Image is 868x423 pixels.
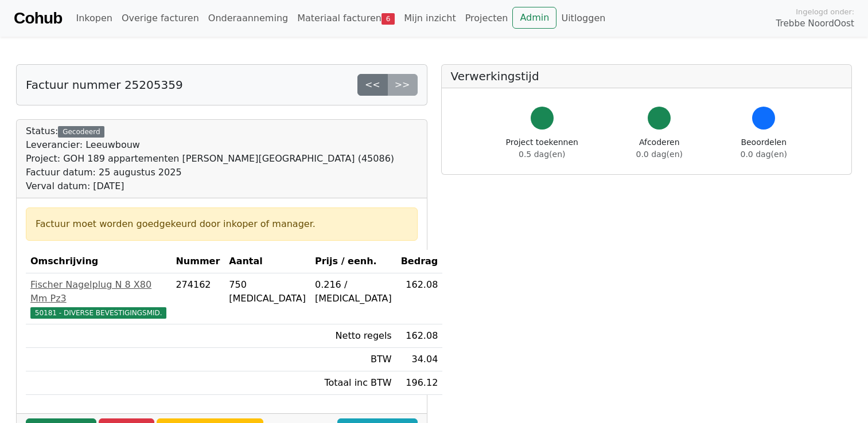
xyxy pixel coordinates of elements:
div: Gecodeerd [58,126,104,138]
div: Project toekennen [506,136,578,160]
a: Overige facturen [117,7,204,30]
td: 162.08 [396,324,443,348]
div: Beoordelen [741,136,787,160]
span: 50181 - DIVERSE BEVESTIGINGSMID. [30,307,166,319]
td: 162.08 [396,273,443,324]
td: 196.12 [396,371,443,395]
span: 0.0 dag(en) [741,150,787,159]
a: Fischer Nagelplug N 8 X80 Mm Pz350181 - DIVERSE BEVESTIGINGSMID. [30,278,166,319]
th: Nummer [171,250,224,273]
a: Inkopen [71,7,116,30]
div: 750 [MEDICAL_DATA] [229,278,306,305]
a: << [357,74,388,96]
a: Cohub [14,5,62,32]
td: Netto regels [310,324,396,348]
td: 274162 [171,273,224,324]
th: Aantal [224,250,310,273]
td: 34.04 [396,348,443,371]
div: Fischer Nagelplug N 8 X80 Mm Pz3 [30,278,166,305]
div: Factuur datum: 25 augustus 2025 [26,166,394,179]
span: 0.0 dag(en) [636,150,683,159]
span: 6 [382,13,395,25]
div: Status: [26,124,394,193]
div: Factuur moet worden goedgekeurd door inkoper of manager. [36,217,408,231]
span: 0.5 dag(en) [519,150,565,159]
span: Ingelogd onder: [796,6,854,17]
td: BTW [310,348,396,371]
a: Uitloggen [556,7,610,30]
span: Trebbe NoordOost [776,17,854,30]
div: 0.216 / [MEDICAL_DATA] [315,278,392,305]
a: Onderaanneming [204,7,293,30]
a: Projecten [461,7,513,30]
a: Admin [512,7,556,29]
a: Mijn inzicht [399,7,461,30]
div: Afcoderen [636,136,683,160]
a: Materiaal facturen6 [293,7,399,30]
th: Prijs / eenh. [310,250,396,273]
th: Bedrag [396,250,443,273]
h5: Factuur nummer 25205359 [26,78,183,92]
h5: Verwerkingstijd [451,69,843,83]
div: Project: GOH 189 appartementen [PERSON_NAME][GEOGRAPHIC_DATA] (45086) [26,152,394,166]
div: Verval datum: [DATE] [26,179,394,193]
div: Leverancier: Leeuwbouw [26,138,394,152]
td: Totaal inc BTW [310,371,396,395]
th: Omschrijving [26,250,171,273]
